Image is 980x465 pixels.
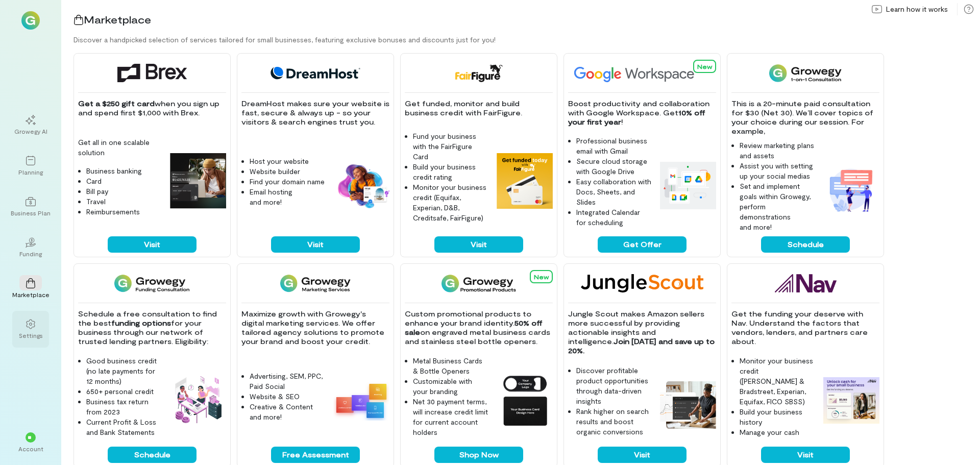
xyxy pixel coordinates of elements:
[12,107,49,143] a: Growegy AI
[250,177,325,187] li: Find your domain name
[250,371,325,391] li: Advertising, SEM, PPC, Paid Social
[271,236,360,253] button: Visit
[434,447,523,463] button: Shop Now
[12,229,49,266] a: Funding
[731,99,879,136] p: This is a 20-minute paid consultation for $30 (Net 30). We’ll cover topics of your choice during ...
[12,188,49,225] a: Business Plan
[413,182,488,223] li: Monitor your business credit (Equifax, Experian, D&B, Creditsafe, FairFigure)
[576,136,652,156] li: Professional business email with Gmail
[19,331,43,339] div: Settings
[497,372,553,428] img: Growegy Promo Products feature
[775,274,837,292] img: Nav
[442,274,517,292] img: Growegy Promo Products
[12,148,49,184] a: Planning
[19,250,42,258] div: Funding
[86,186,162,197] li: Bill pay
[117,64,187,82] img: Brex
[14,127,47,135] div: Growegy AI
[568,309,716,355] p: Jungle Scout makes Amazon sellers more successful by providing actionable insights and intelligence.
[740,181,815,232] li: Set and implement goals within Growegy, perform demonstrations and more!
[241,99,389,127] p: DreamHost makes sure your website is fast, secure & always up - so your visitors & search engines...
[18,445,43,453] div: Account
[250,402,325,422] li: Creative & Content and more!
[12,311,49,348] a: Settings
[405,319,545,336] strong: 50% off sale
[576,207,652,228] li: Integrated Calendar for scheduling
[280,274,351,292] img: Growegy - Marketing Services
[111,319,171,327] strong: funding options
[740,356,815,407] li: Monitor your business credit ([PERSON_NAME] & Bradstreet, Experian, Equifax, FICO SBSS)
[11,209,51,217] div: Business Plan
[267,64,364,82] img: DreamHost
[333,162,389,209] img: DreamHost feature
[78,137,162,158] p: Get all in one scalable solution
[413,376,488,397] li: Customizable with your branding
[271,447,360,463] button: Free Assessment
[405,99,553,117] p: Get funded, monitor and build business credit with FairFigure.
[576,177,652,207] li: Easy collaboration with Docs, Sheets, and Slides
[413,162,488,182] li: Build your business credit rating
[73,35,980,45] div: Discover a handpicked selection of services tailored for small businesses, featuring exclusive bo...
[823,162,879,218] img: 1-on-1 Consultation feature
[170,153,226,209] img: Brex feature
[108,236,197,253] button: Visit
[86,397,162,417] li: Business tax return from 2023
[78,99,155,108] strong: Get a $250 gift card
[434,236,523,253] button: Visit
[576,406,652,437] li: Rank higher on search results and boost organic conversions
[86,386,162,397] li: 650+ personal credit
[413,356,488,376] li: Metal Business Cards & Bottle Openers
[534,273,549,280] span: New
[581,274,703,292] img: Jungle Scout
[598,447,687,463] button: Visit
[405,309,553,346] p: Custom promotional products to enhance your brand identity. on engraved metal business cards and ...
[413,397,488,437] li: Net 30 payment terms, will increase credit limit for current account holders
[576,156,652,177] li: Secure cloud storage with Google Drive
[250,166,325,177] li: Website builder
[740,407,815,427] li: Build your business history
[769,64,841,82] img: 1-on-1 Consultation
[660,162,716,209] img: Google Workspace feature
[761,236,850,253] button: Schedule
[86,197,162,207] li: Travel
[12,290,50,299] div: Marketplace
[333,380,389,421] img: Growegy - Marketing Services feature
[86,207,162,217] li: Reimbursements
[86,417,162,437] li: Current Profit & Loss and Bank Statements
[454,64,503,82] img: FairFigure
[170,372,226,428] img: Funding Consultation feature
[78,99,226,117] p: when you sign up and spend first $1,000 with Brex.
[823,377,879,424] img: Nav feature
[497,153,553,209] img: FairFigure feature
[568,108,707,126] strong: 10% off your first year
[250,156,325,166] li: Host your website
[568,64,718,82] img: Google Workspace
[86,356,162,386] li: Good business credit (no late payments for 12 months)
[731,309,879,346] p: Get the funding your deserve with Nav. Understand the factors that vendors, lenders, and partners...
[886,4,948,14] span: Learn how it works
[86,166,162,176] li: Business banking
[84,13,151,26] span: Marketplace
[568,337,717,355] strong: Join [DATE] and save up to 20%.
[12,270,49,307] a: Marketplace
[108,447,197,463] button: Schedule
[86,176,162,186] li: Card
[18,168,43,176] div: Planning
[114,274,189,292] img: Funding Consultation
[740,161,815,181] li: Assist you with setting up your social medias
[413,131,488,162] li: Fund your business with the FairFigure Card
[576,365,652,406] li: Discover profitable product opportunities through data-driven insights
[761,447,850,463] button: Visit
[250,391,325,402] li: Website & SEO
[241,309,389,346] p: Maximize growth with Growegy's digital marketing services. We offer tailored agency solutions to ...
[740,427,815,437] li: Manage your cash
[740,140,815,161] li: Review marketing plans and assets
[660,381,716,429] img: Jungle Scout feature
[568,99,716,127] p: Boost productivity and collaboration with Google Workspace. Get !
[697,63,712,70] span: New
[250,187,325,207] li: Email hosting and more!
[598,236,687,253] button: Get Offer
[78,309,226,346] p: Schedule a free consultation to find the best for your business through our network of trusted le...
